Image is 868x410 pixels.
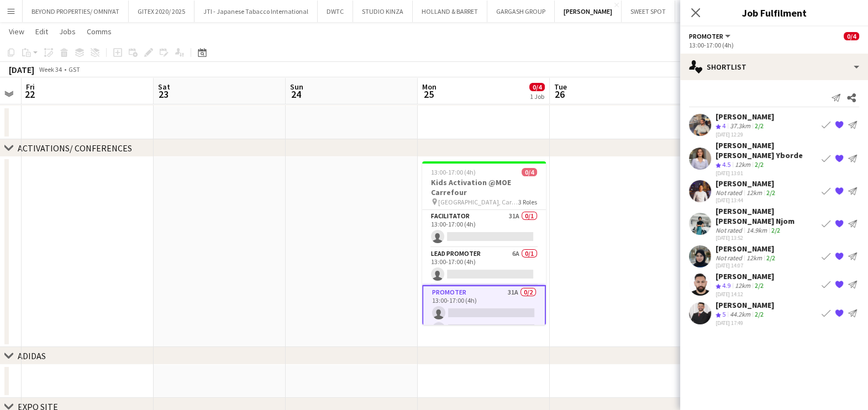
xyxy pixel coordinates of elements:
button: GARGASH GROUP [487,1,555,22]
div: [DATE] 13:52 [716,234,817,241]
button: [PERSON_NAME] [555,1,622,22]
span: 26 [553,88,567,101]
span: 24 [288,88,303,101]
a: View [4,24,29,39]
span: [GEOGRAPHIC_DATA], Carrefour [438,198,518,206]
h3: Kids Activation @MOE Carrefour [422,177,546,197]
span: 0/4 [844,32,859,40]
span: Comms [87,27,112,36]
button: GITEX 2020/ 2025 [129,1,194,22]
div: 12km [733,160,753,170]
span: 22 [24,88,35,101]
span: Sat [158,82,170,92]
app-card-role: Facilitator31A0/113:00-17:00 (4h) [422,210,546,248]
app-skills-label: 2/2 [771,226,780,234]
app-job-card: 13:00-17:00 (4h)0/4Kids Activation @MOE Carrefour [GEOGRAPHIC_DATA], Carrefour3 RolesFacilitator3... [422,161,546,325]
span: 0/4 [522,168,537,176]
app-skills-label: 2/2 [755,310,764,318]
span: Tue [554,82,567,92]
div: [PERSON_NAME] [716,178,777,188]
button: STUDIO KINZA [353,1,413,22]
div: [PERSON_NAME] [716,112,774,122]
span: 23 [156,88,170,101]
button: Promoter [689,32,732,40]
div: 1 Job [530,92,544,101]
div: 14.9km [744,226,769,234]
div: 44.2km [728,310,753,319]
div: 12km [733,281,753,291]
h3: Job Fulfilment [680,6,868,20]
div: 37.3km [728,122,753,131]
span: Week 34 [36,65,64,73]
app-skills-label: 2/2 [755,160,764,169]
div: [DATE] 14:12 [716,291,774,298]
div: Not rated [716,254,744,262]
div: [DATE] 17:49 [716,319,774,327]
div: [PERSON_NAME] [PERSON_NAME] Njom [716,206,817,226]
span: 4.5 [722,160,730,169]
div: ACTIVATIONS/ CONFERENCES [18,143,132,154]
span: Sun [290,82,303,92]
button: PIXL [675,1,705,22]
app-card-role: Lead Promoter6A0/113:00-17:00 (4h) [422,248,546,285]
div: 13:00-17:00 (4h) [689,41,859,49]
span: 25 [420,88,436,101]
button: SWEET SPOT [622,1,675,22]
a: Jobs [55,24,80,39]
div: GST [69,65,80,73]
button: DWTC [318,1,353,22]
span: 0/4 [529,83,545,91]
button: BEYOND PROPERTIES/ OMNIYAT [23,1,129,22]
span: Promoter [689,32,723,40]
span: 3 Roles [518,198,537,206]
div: [PERSON_NAME] [PERSON_NAME] Yborde [716,140,817,160]
div: [DATE] 12:29 [716,131,774,138]
span: Fri [26,82,35,92]
div: [PERSON_NAME] [716,244,777,254]
span: 13:00-17:00 (4h) [431,168,476,176]
div: [PERSON_NAME] [716,300,774,310]
app-skills-label: 2/2 [766,188,775,197]
div: 12km [744,188,764,197]
app-skills-label: 2/2 [766,254,775,262]
button: JTI - Japanese Tabacco International [194,1,318,22]
a: Comms [82,24,116,39]
span: View [9,27,24,36]
div: Not rated [716,188,744,197]
div: [DATE] 13:01 [716,169,817,176]
span: Jobs [59,27,76,36]
div: Shortlist [680,54,868,80]
div: 12km [744,254,764,262]
span: Edit [35,27,48,36]
app-card-role: Promoter31A0/213:00-17:00 (4h) [422,285,546,341]
span: Mon [422,82,436,92]
app-skills-label: 2/2 [755,281,764,290]
div: ADIDAS [18,350,46,361]
span: 5 [722,310,725,318]
div: [DATE] [9,64,34,75]
span: 4 [722,122,725,130]
div: [DATE] 14:07 [716,262,777,269]
div: [DATE] 13:44 [716,197,777,204]
app-skills-label: 2/2 [755,122,764,130]
div: Not rated [716,226,744,234]
div: [PERSON_NAME] [716,271,774,281]
button: HOLLAND & BARRET [413,1,487,22]
a: Edit [31,24,52,39]
span: 4.9 [722,281,730,290]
